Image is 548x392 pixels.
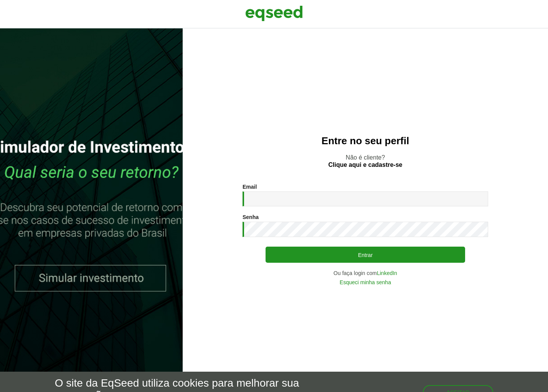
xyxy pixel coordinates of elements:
a: Clique aqui e cadastre-se [328,162,403,168]
label: Senha [243,214,259,220]
p: Não é cliente? [198,154,533,168]
button: Entrar [266,247,465,263]
h2: Entre no seu perfil [198,135,533,147]
div: Ou faça login com [243,270,488,276]
label: Email [243,184,257,189]
a: Esqueci minha senha [340,280,391,285]
a: LinkedIn [377,270,397,276]
img: EqSeed Logo [245,4,303,23]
